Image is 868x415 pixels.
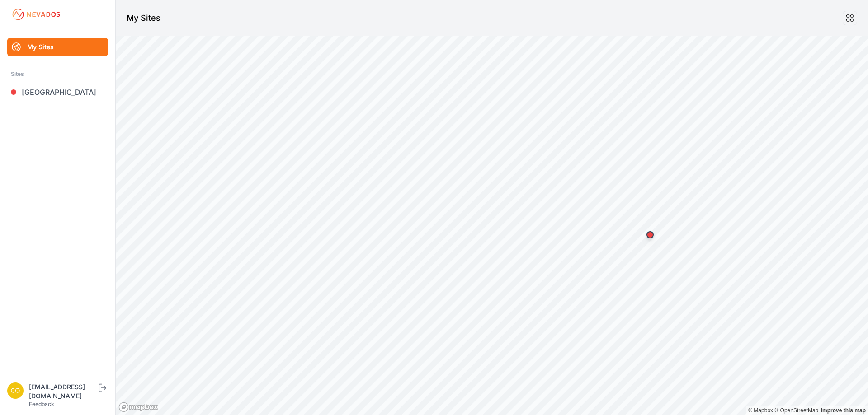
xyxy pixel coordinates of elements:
div: Sites [11,69,104,79]
canvas: Map [116,36,868,415]
a: [GEOGRAPHIC_DATA] [7,83,108,101]
a: Mapbox [748,407,773,414]
div: [EMAIL_ADDRESS][DOMAIN_NAME] [29,382,97,401]
img: Nevados [11,7,61,22]
div: Map marker [641,226,659,244]
img: controlroomoperator@invenergy.com [7,382,24,399]
h1: My Sites [127,12,160,24]
a: Mapbox logo [118,402,158,412]
a: My Sites [7,38,108,56]
a: OpenStreetMap [774,407,818,414]
a: Feedback [29,401,54,407]
a: Map feedback [821,407,866,414]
